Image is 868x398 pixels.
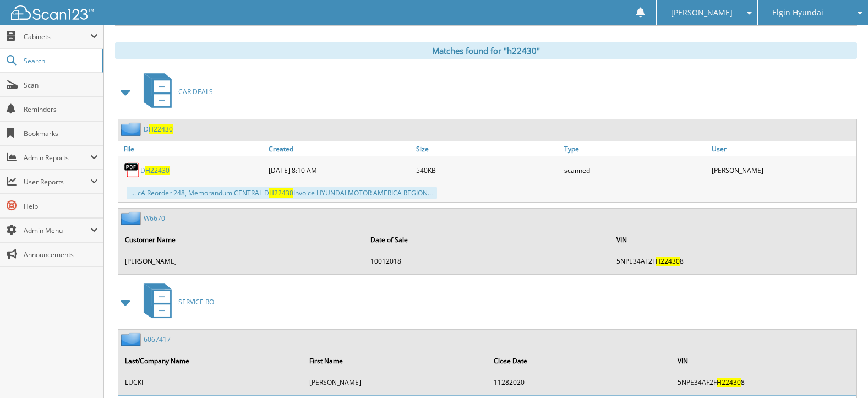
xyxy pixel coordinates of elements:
[121,122,144,136] img: folder2.png
[717,378,741,387] span: H22430
[119,350,303,372] th: Last/Company Name
[611,252,855,270] td: 5NPE34AF2F 8
[561,159,709,181] div: scanned
[772,9,823,16] span: Elgin Hyundai
[119,228,364,251] th: Customer Name
[365,228,609,251] th: Date of Sale
[137,70,213,113] a: CAR DEALS
[24,80,98,90] span: Scan
[24,201,98,211] span: Help
[119,373,303,391] td: LUCKI
[413,141,561,156] a: Size
[127,187,437,199] div: ... cA Reorder 248, Memorandum CENTRAL D Invoice HYUNDAI MOTOR AMERICA REGION...
[24,105,98,114] span: Reminders
[149,124,173,134] span: H22430
[672,373,855,391] td: 5NPE34AF2F 8
[266,141,413,156] a: Created
[709,141,856,156] a: User
[269,188,293,198] span: H22430
[813,345,868,398] iframe: Chat Widget
[178,87,213,96] span: CAR DEALS
[413,159,561,181] div: 540KB
[709,159,856,181] div: [PERSON_NAME]
[124,162,140,178] img: PDF.png
[365,252,609,270] td: 10012018
[24,56,96,66] span: Search
[266,159,413,181] div: [DATE] 8:10 AM
[121,332,144,346] img: folder2.png
[656,257,680,266] span: H22430
[24,32,90,41] span: Cabinets
[137,280,214,324] a: SERVICE RO
[144,214,165,223] a: W6670
[488,350,672,372] th: Close Date
[672,350,855,372] th: VIN
[115,42,857,59] div: Matches found for "h22430"
[144,335,171,344] a: 6067417
[145,166,170,175] span: H22430
[611,228,855,251] th: VIN
[24,177,90,187] span: User Reports
[24,153,90,162] span: Admin Reports
[140,166,170,175] a: DH22430
[561,141,709,156] a: Type
[119,252,364,270] td: [PERSON_NAME]
[121,211,144,225] img: folder2.png
[24,250,98,259] span: Announcements
[24,129,98,138] span: Bookmarks
[488,373,672,391] td: 11282020
[24,226,90,235] span: Admin Menu
[671,9,733,16] span: [PERSON_NAME]
[304,373,487,391] td: [PERSON_NAME]
[178,297,214,307] span: SERVICE RO
[118,141,266,156] a: File
[11,5,94,20] img: scan123-logo-white.svg
[144,124,173,134] a: DH22430
[304,350,487,372] th: First Name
